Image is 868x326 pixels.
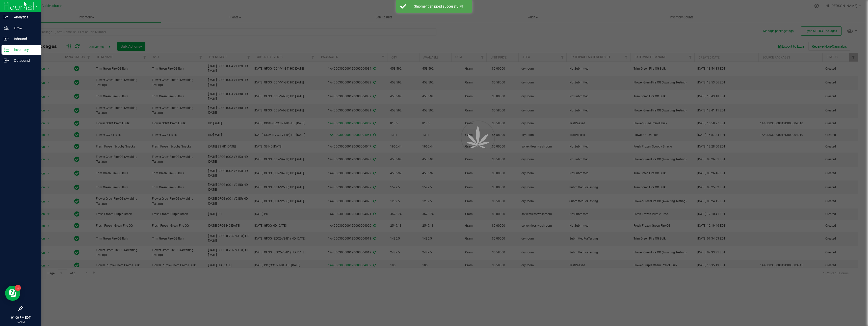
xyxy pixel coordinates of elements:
[409,4,468,9] div: Shipment shipped successfully!
[2,315,39,320] p: 01:00 PM EDT
[9,57,39,64] p: Outbound
[5,286,20,301] iframe: Resource center
[9,36,39,42] p: Inbound
[15,285,21,291] iframe: Resource center unread badge
[4,15,9,20] inline-svg: Analytics
[4,25,9,31] inline-svg: Grow
[9,25,39,31] p: Grow
[4,58,9,63] inline-svg: Outbound
[4,47,9,52] inline-svg: Inventory
[9,47,39,53] p: Inventory
[9,14,39,20] p: Analytics
[2,320,39,324] p: [DATE]
[4,36,9,41] inline-svg: Inbound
